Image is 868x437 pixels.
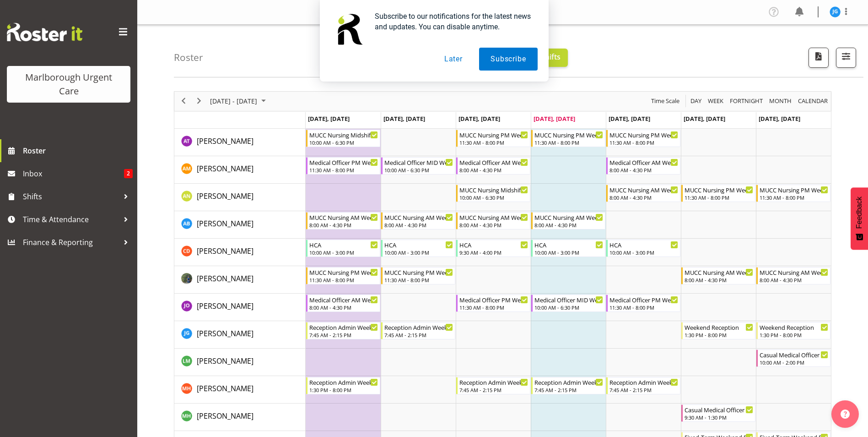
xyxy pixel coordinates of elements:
td: Agnes Tyson resource [174,129,306,156]
button: Feedback - Show survey [851,187,868,250]
div: MUCC Nursing PM Weekday [384,268,453,277]
button: Fortnight [728,95,765,107]
span: Inbox [23,167,124,180]
div: Jenny O'Donnell"s event - Medical Officer PM Weekday Begin From Friday, September 26, 2025 at 11:... [606,295,680,312]
div: MUCC Nursing AM Weekday [534,213,603,222]
a: [PERSON_NAME] [197,273,253,284]
div: Jenny O'Donnell"s event - Medical Officer PM Weekday Begin From Wednesday, September 24, 2025 at ... [456,295,530,312]
span: Month [768,95,793,107]
div: Marisa Hoogenboom"s event - Casual Medical Officer Weekend Begin From Saturday, September 27, 202... [681,404,755,422]
div: 8:00 AM - 4:30 PM [609,194,678,201]
img: help-xxl-2.png [841,410,850,419]
a: [PERSON_NAME] [197,410,253,421]
div: Reception Admin Weekday AM [609,377,678,387]
button: Month [797,95,830,107]
div: 9:30 AM - 4:00 PM [459,249,528,256]
div: Subscribe to our notifications for the latest news and updates. You can disable anytime. [367,11,538,32]
span: [PERSON_NAME] [197,273,253,284]
div: Alexandra Madigan"s event - Medical Officer AM Weekday Begin From Wednesday, September 24, 2025 a... [456,157,530,175]
div: Gloria Varghese"s event - MUCC Nursing PM Weekday Begin From Tuesday, September 23, 2025 at 11:30... [381,267,455,284]
div: Gloria Varghese"s event - MUCC Nursing AM Weekends Begin From Sunday, September 28, 2025 at 8:00:... [756,267,830,284]
div: MUCC Nursing PM Weekends [685,185,753,194]
div: Agnes Tyson"s event - MUCC Nursing PM Weekday Begin From Friday, September 26, 2025 at 11:30:00 A... [606,130,680,147]
div: 10:00 AM - 2:00 PM [760,359,828,366]
div: Reception Admin Weekday AM [384,322,453,332]
div: Alysia Newman-Woods"s event - MUCC Nursing PM Weekends Begin From Sunday, September 28, 2025 at 1... [756,185,830,202]
div: Alysia Newman-Woods"s event - MUCC Nursing PM Weekends Begin From Saturday, September 27, 2025 at... [681,185,755,202]
div: Margret Hall"s event - Reception Admin Weekday AM Begin From Wednesday, September 24, 2025 at 7:4... [456,377,530,394]
div: Margret Hall"s event - Reception Admin Weekday AM Begin From Thursday, September 25, 2025 at 7:45... [531,377,605,394]
div: MUCC Nursing PM Weekday [609,130,678,139]
span: [PERSON_NAME] [197,191,253,201]
td: Jenny O'Donnell resource [174,294,306,321]
div: HCA [309,240,378,249]
div: Alexandra Madigan"s event - Medical Officer MID Weekday Begin From Tuesday, September 23, 2025 at... [381,157,455,175]
td: Josephine Godinez resource [174,321,306,349]
td: Alysia Newman-Woods resource [174,184,306,211]
a: [PERSON_NAME] [197,355,253,366]
div: 11:30 AM - 8:00 PM [760,194,828,201]
span: Finance & Reporting [23,235,119,249]
div: 10:00 AM - 3:00 PM [309,249,378,256]
div: HCA [609,240,678,249]
div: Jenny O'Donnell"s event - Medical Officer AM Weekday Begin From Monday, September 22, 2025 at 8:0... [306,295,380,312]
div: 11:30 AM - 8:00 PM [609,139,678,146]
div: 11:30 AM - 8:00 PM [609,304,678,311]
div: Josephine Godinez"s event - Reception Admin Weekday AM Begin From Tuesday, September 23, 2025 at ... [381,322,455,339]
span: Feedback [855,197,863,229]
div: MUCC Nursing PM Weekday [459,130,528,139]
div: Medical Officer PM Weekday [309,158,378,167]
div: Cordelia Davies"s event - HCA Begin From Thursday, September 25, 2025 at 10:00:00 AM GMT+12:00 En... [531,240,605,257]
div: MUCC Nursing AM Weekday [384,213,453,222]
span: [PERSON_NAME] [197,136,253,146]
span: [DATE], [DATE] [308,115,350,123]
div: 1:30 PM - 8:00 PM [309,386,378,393]
div: 7:45 AM - 2:15 PM [534,386,603,393]
div: Luqman Mohd Jani"s event - Casual Medical Officer Weekend Begin From Sunday, September 28, 2025 a... [756,350,830,367]
div: MUCC Nursing AM Weekends [685,268,753,277]
span: Fortnight [729,95,764,107]
span: [DATE] - [DATE] [209,95,258,107]
div: MUCC Nursing AM Weekday [459,213,528,222]
div: Reception Admin Weekday AM [459,377,528,387]
div: Andrew Brooks"s event - MUCC Nursing AM Weekday Begin From Thursday, September 25, 2025 at 8:00:0... [531,212,605,229]
td: Margret Hall resource [174,376,306,404]
button: Time Scale [650,95,681,107]
div: 7:45 AM - 2:15 PM [459,386,528,393]
a: [PERSON_NAME] [197,328,253,339]
span: Time & Attendance [23,213,119,226]
div: Josephine Godinez"s event - Weekend Reception Begin From Saturday, September 27, 2025 at 1:30:00 ... [681,322,755,339]
div: 8:00 AM - 4:30 PM [534,221,603,229]
button: Later [433,48,474,71]
span: Day [690,95,702,107]
div: Medical Officer MID Weekday [534,295,603,304]
div: Agnes Tyson"s event - MUCC Nursing PM Weekday Begin From Wednesday, September 24, 2025 at 11:30:0... [456,130,530,147]
div: Reception Admin Weekday AM [309,322,378,332]
button: Timeline Week [706,95,725,107]
div: Alexandra Madigan"s event - Medical Officer PM Weekday Begin From Monday, September 22, 2025 at 1... [306,157,380,175]
div: 8:00 AM - 4:30 PM [760,276,828,284]
div: HCA [534,240,603,249]
div: Alysia Newman-Woods"s event - MUCC Nursing Midshift Begin From Wednesday, September 24, 2025 at 1... [456,185,530,202]
span: [DATE], [DATE] [609,115,650,123]
div: 8:00 AM - 4:30 PM [384,221,453,229]
div: MUCC Nursing AM Weekday [609,185,678,194]
button: Previous [178,95,190,107]
div: 11:30 AM - 8:00 PM [459,304,528,311]
div: HCA [459,240,528,249]
div: Medical Officer AM Weekday [609,158,678,167]
div: Reception Admin Weekday PM [309,377,378,387]
span: [PERSON_NAME] [197,383,253,393]
div: September 22 - 28, 2025 [207,92,271,111]
button: Subscribe [479,48,537,71]
span: [DATE], [DATE] [383,115,425,123]
div: MUCC Nursing AM Weekends [760,268,828,277]
a: [PERSON_NAME] [197,191,253,202]
div: 11:30 AM - 8:00 PM [384,276,453,284]
a: [PERSON_NAME] [197,246,253,257]
div: Weekend Reception [685,322,753,332]
div: 1:30 PM - 8:00 PM [760,331,828,339]
div: 10:00 AM - 6:30 PM [459,194,528,201]
div: 11:30 AM - 8:00 PM [685,194,753,201]
div: 8:00 AM - 4:30 PM [609,166,678,174]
